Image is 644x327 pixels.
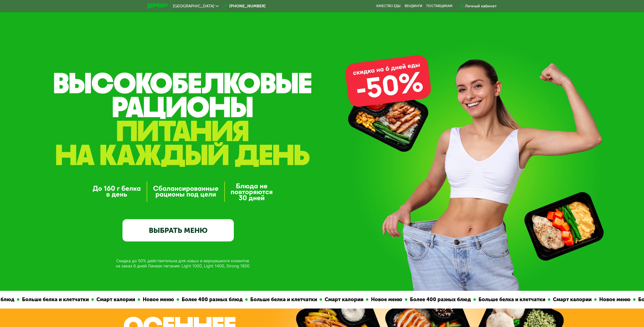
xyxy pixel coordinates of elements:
[93,296,137,303] div: Смарт калории
[406,296,472,303] div: Более 400 разных блюд
[549,296,593,303] div: Смарт калории
[247,296,319,303] div: Больше белка и клетчатки
[178,296,244,303] div: Более 400 разных блюд
[122,219,234,241] a: ВЫБРАТЬ МЕНЮ
[173,4,214,8] span: [GEOGRAPHIC_DATA]
[221,3,265,9] a: [PHONE_NUMBER]
[596,296,632,303] div: Новое меню
[18,296,90,303] div: Больше белка и клетчатки
[426,4,452,8] div: поставщикам
[139,296,176,303] div: Новое меню
[475,296,547,303] div: Больше белка и клетчатки
[405,4,422,8] a: Вендинги
[376,4,401,8] a: Качество еды
[465,3,497,9] div: Личный кабинет
[321,296,365,303] div: Смарт калории
[367,296,404,303] div: Новое меню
